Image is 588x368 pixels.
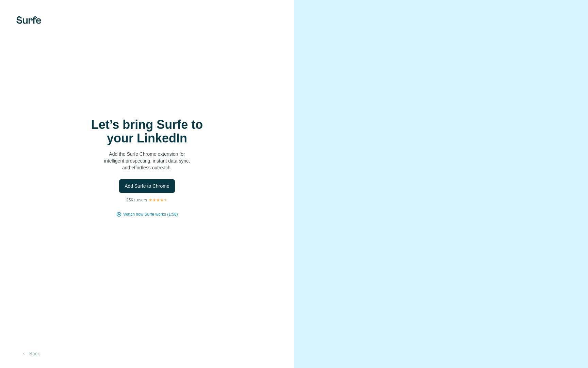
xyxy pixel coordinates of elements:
button: Watch how Surfe works (1:58) [123,211,178,217]
span: Add Surfe to Chrome [125,183,169,189]
img: Surfe's logo [16,16,41,24]
img: Rating Stars [148,198,168,202]
h1: Let’s bring Surfe to your LinkedIn [79,118,215,145]
p: Add the Surfe Chrome extension for intelligent prospecting, instant data sync, and effortless out... [79,151,215,171]
button: Back [16,348,45,360]
button: Add Surfe to Chrome [119,179,175,193]
p: 25K+ users [126,197,147,203]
